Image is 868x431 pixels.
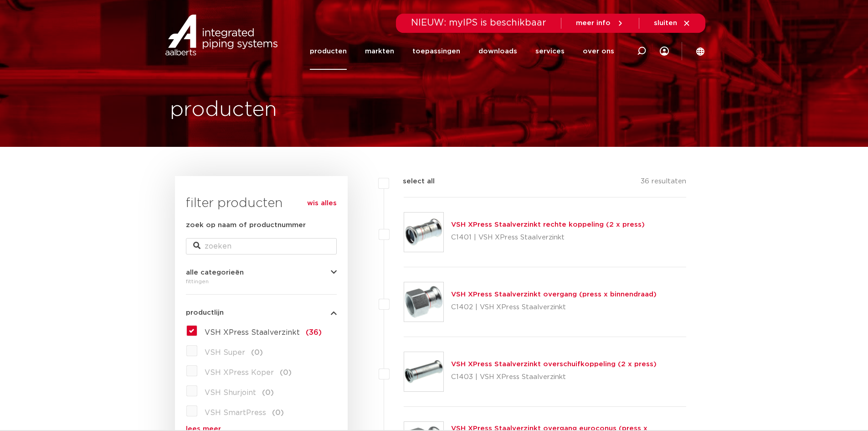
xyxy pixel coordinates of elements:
img: Thumbnail for VSH XPress Staalverzinkt overgang (press x binnendraad) [404,282,443,322]
a: toepassingen [412,33,460,70]
img: Thumbnail for VSH XPress Staalverzinkt rechte koppeling (2 x press) [404,213,443,252]
span: VSH XPress Staalverzinkt [205,329,300,336]
label: zoek op naam of productnummer [186,220,306,231]
a: wis alles [307,198,337,209]
p: C1403 | VSH XPress Staalverzinkt [451,370,657,384]
a: markten [365,33,394,70]
h3: filter producten [186,194,337,213]
label: select all [389,176,435,187]
span: (0) [272,409,284,416]
h1: producten [170,95,277,125]
span: VSH Super [205,349,245,356]
span: VSH XPress Koper [205,369,274,376]
p: 36 resultaten [641,176,686,190]
a: over ons [583,33,614,70]
a: downloads [478,33,517,70]
a: services [535,33,565,70]
a: VSH XPress Staalverzinkt overgang (press x binnendraad) [451,291,657,298]
span: alle categorieën [186,269,244,276]
a: VSH XPress Staalverzinkt overschuifkoppeling (2 x press) [451,361,657,368]
span: NIEUW: myIPS is beschikbaar [411,18,546,27]
span: VSH SmartPress [205,409,266,416]
span: productlijn [186,309,224,316]
span: sluiten [654,20,677,26]
a: producten [310,33,347,70]
span: VSH Shurjoint [205,389,256,396]
nav: Menu [310,33,614,70]
span: (36) [306,329,322,336]
p: C1401 | VSH XPress Staalverzinkt [451,230,645,245]
a: sluiten [654,19,691,27]
span: (0) [262,389,274,396]
img: Thumbnail for VSH XPress Staalverzinkt overschuifkoppeling (2 x press) [404,352,443,391]
span: (0) [251,349,263,356]
a: VSH XPress Staalverzinkt rechte koppeling (2 x press) [451,221,645,228]
button: alle categorieën [186,269,337,276]
span: (0) [280,369,292,376]
button: productlijn [186,309,337,316]
div: fittingen [186,276,337,287]
span: meer info [576,20,611,26]
a: meer info [576,19,624,27]
p: C1402 | VSH XPress Staalverzinkt [451,300,657,315]
div: my IPS [660,33,669,70]
input: zoeken [186,238,337,254]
